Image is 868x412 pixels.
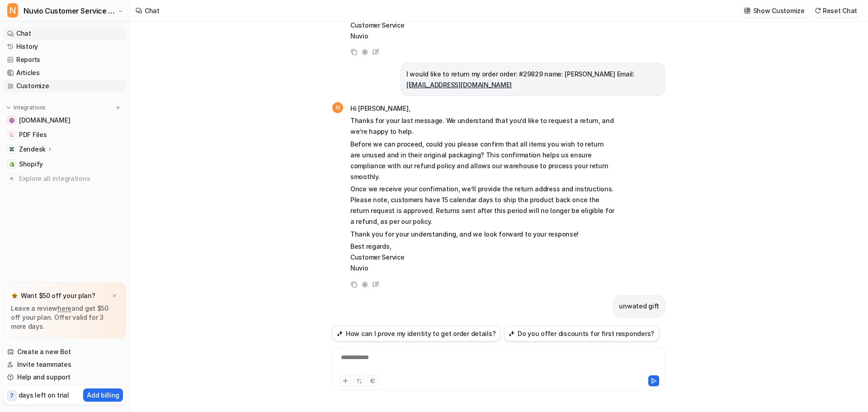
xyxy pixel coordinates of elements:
[57,304,71,312] a: here
[11,292,18,299] img: star
[4,27,126,40] a: Chat
[14,104,46,111] p: Integrations
[7,174,16,183] img: explore all integrations
[4,103,48,112] button: Integrations
[815,7,821,14] img: reset
[9,147,14,152] img: Zendesk
[350,184,615,227] p: Once we receive your confirmation, we’ll provide the return address and instructions. Please note...
[115,104,121,111] img: menu_add.svg
[350,103,615,114] p: Hi [PERSON_NAME],
[4,80,126,92] a: Customize
[19,171,123,186] span: Explore all integrations
[406,81,512,89] a: [EMAIL_ADDRESS][DOMAIN_NAME]
[24,5,115,17] span: Nuvio Customer Service Expert Bot
[7,3,18,18] span: N
[83,388,123,402] button: Add billing
[350,20,615,42] p: Customer Service Nuvio
[741,4,808,17] button: Show Customize
[9,118,14,123] img: nuviorecovery.com
[332,102,343,113] span: N
[11,304,119,331] p: Leave a review and get $50 off your plan. Offer valid for 3 more days.
[4,53,126,66] a: Reports
[350,115,615,137] p: Thanks for your last message. We understand that you’d like to request a return, and we’re happy ...
[19,145,46,154] p: Zendesk
[4,158,126,170] a: ShopifyShopify
[19,160,43,169] span: Shopify
[4,346,126,358] a: Create a new Bot
[4,40,126,53] a: History
[332,326,500,341] button: How can I prove my identity to get order details?
[812,4,861,17] button: Reset Chat
[10,392,14,400] p: 7
[4,66,126,79] a: Articles
[9,161,14,167] img: Shopify
[19,130,47,139] span: PDF Files
[5,104,12,111] img: expand menu
[4,128,126,141] a: PDF FilesPDF Files
[145,6,160,15] div: Chat
[4,371,126,384] a: Help and support
[4,358,126,371] a: Invite teammates
[504,326,659,341] button: Do you offer discounts for first responders?
[112,293,117,299] img: x
[87,390,119,400] p: Add billing
[21,291,95,300] p: Want $50 off your plan?
[4,114,126,127] a: nuviorecovery.com[DOMAIN_NAME]
[350,241,615,274] p: Best regards, Customer Service Nuvio
[19,390,69,400] p: days left on trial
[753,6,805,15] p: Show Customize
[350,229,615,240] p: Thank you for your understanding, and we look forward to your response!
[19,116,70,125] span: [DOMAIN_NAME]
[619,301,659,312] p: unwated gift
[406,69,659,90] p: I would like to return my order order: #29829 name: [PERSON_NAME] Email:
[350,139,615,182] p: Before we can proceed, could you please confirm that all items you wish to return are unused and ...
[744,7,750,14] img: customize
[4,172,126,185] a: Explore all integrations
[9,132,14,137] img: PDF Files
